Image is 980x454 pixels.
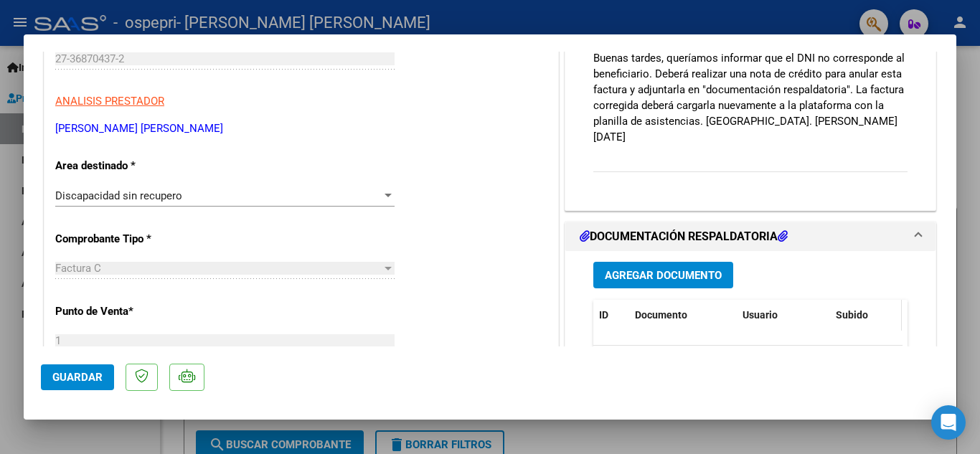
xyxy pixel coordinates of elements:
[605,269,722,282] span: Agregar Documento
[593,50,908,145] p: Buenas tardes, queríamos informar que el DNI no corresponde al beneficiario. Deberá realizar una ...
[52,371,103,384] span: Guardar
[55,120,547,137] p: [PERSON_NAME] [PERSON_NAME]
[55,95,164,108] span: ANALISIS PRESTADOR
[55,189,182,202] span: Discapacidad sin recupero
[902,300,974,331] datatable-header-cell: Acción
[55,158,203,174] p: Area destinado *
[41,364,114,390] button: Guardar
[55,262,101,275] span: Factura C
[599,309,608,321] span: ID
[593,262,733,288] button: Agregar Documento
[737,300,830,331] datatable-header-cell: Usuario
[830,300,902,331] datatable-header-cell: Subido
[593,300,629,331] datatable-header-cell: ID
[580,228,788,245] h1: DOCUMENTACIÓN RESPALDATORIA
[931,405,966,440] div: Open Intercom Messenger
[743,309,778,321] span: Usuario
[836,309,868,321] span: Subido
[629,300,737,331] datatable-header-cell: Documento
[565,222,936,251] mat-expansion-panel-header: DOCUMENTACIÓN RESPALDATORIA
[635,309,687,321] span: Documento
[55,303,203,320] p: Punto de Venta
[55,231,203,247] p: Comprobante Tipo *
